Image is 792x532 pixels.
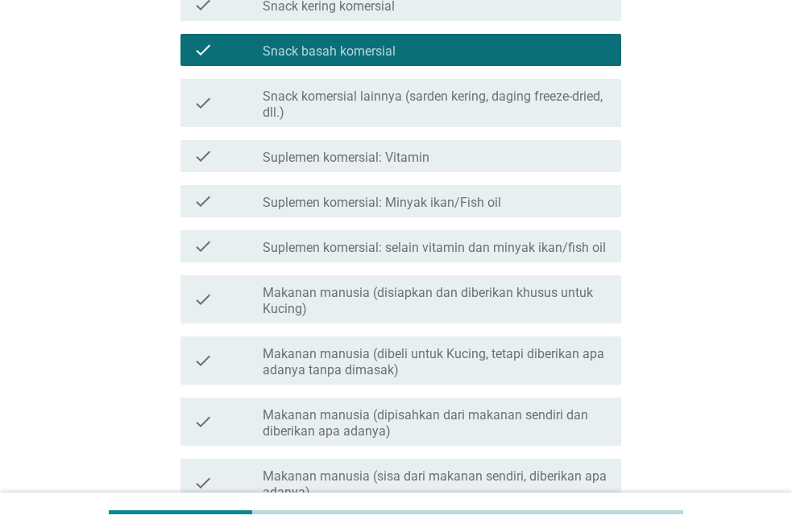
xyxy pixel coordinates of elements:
[263,43,396,60] label: Snack basah komersial
[193,192,213,211] i: check
[193,404,213,439] i: check
[263,407,608,439] label: Makanan manusia (dipisahkan dari makanan sendiri dan diberikan apa adanya)
[193,343,213,378] i: check
[193,237,213,256] i: check
[263,285,608,317] label: Makanan manusia (disiapkan dan diberikan khusus untuk Kucing)
[193,40,213,60] i: check
[193,85,213,121] i: check
[193,465,213,501] i: check
[263,240,606,256] label: Suplemen komersial: selain vitamin dan minyak ikan/fish oil
[193,282,213,317] i: check
[193,146,213,166] i: check
[263,468,608,501] label: Makanan manusia (sisa dari makanan sendiri, diberikan apa adanya)
[263,89,608,121] label: Snack komersial lainnya (sarden kering, daging freeze-dried, dll.)
[263,195,501,211] label: Suplemen komersial: Minyak ikan/Fish oil
[263,150,429,166] label: Suplemen komersial: Vitamin
[263,346,608,378] label: Makanan manusia (dibeli untuk Kucing, tetapi diberikan apa adanya tanpa dimasak)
